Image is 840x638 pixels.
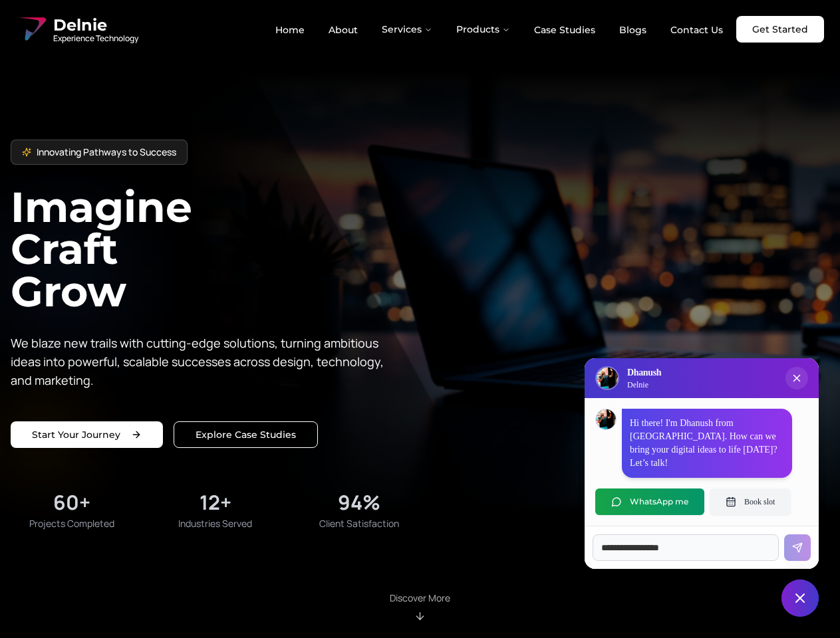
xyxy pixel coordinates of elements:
button: Products [446,16,521,43]
button: WhatsApp me [595,488,704,515]
div: Scroll to About section [390,591,450,622]
span: Client Satisfaction [319,517,399,530]
p: We blaze new trails with cutting-edge solutions, turning ambitious ideas into powerful, scalable ... [11,334,394,389]
img: Delnie Logo [597,368,618,389]
nav: Main [265,16,734,43]
h3: Dhanush [627,366,661,379]
a: Start your project with us [11,421,163,448]
button: Close chat popup [785,367,808,389]
span: Delnie [53,15,138,36]
a: Blogs [609,19,657,41]
a: Contact Us [660,19,734,41]
div: 60+ [53,490,90,514]
span: Innovating Pathways to Success [37,146,176,159]
a: Delnie Logo Full [16,13,138,45]
p: Discover More [390,591,450,605]
a: Get Started [736,16,824,43]
img: Delnie Logo [16,13,48,45]
span: Experience Technology [53,33,138,44]
div: 12+ [200,490,231,514]
h1: Imagine Craft Grow [11,186,420,312]
a: Case Studies [523,19,606,41]
button: Services [371,16,443,43]
p: Hi there! I'm Dhanush from [GEOGRAPHIC_DATA]. How can we bring your digital ideas to life [DATE]?... [630,417,784,470]
p: Delnie [627,379,661,390]
span: Projects Completed [29,517,114,530]
button: Book slot [710,488,791,515]
a: Home [265,19,315,41]
button: Close chat [781,580,819,617]
a: Explore our solutions [174,421,318,448]
img: Dhanush [596,409,616,429]
div: 94% [338,490,380,514]
span: Industries Served [178,517,252,530]
a: About [318,19,368,41]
